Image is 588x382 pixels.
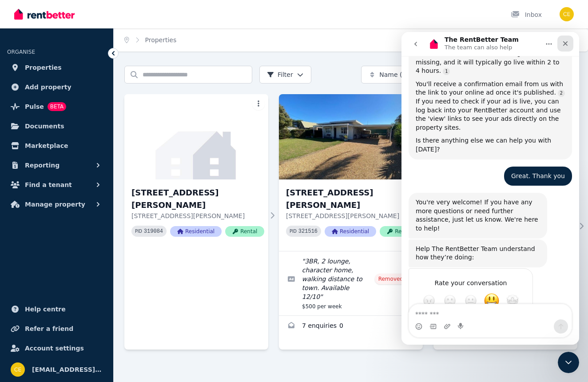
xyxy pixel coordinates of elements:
[41,36,48,43] a: Source reference 5498856:
[114,28,187,52] nav: Breadcrumb
[25,160,60,171] span: Reporting
[103,135,171,154] div: Great. Thank you
[28,291,35,298] button: Gif picker
[7,78,106,96] a: Add property
[14,8,75,21] img: RentBetter
[14,104,163,122] div: Is there anything else we can help you with [DATE]?
[298,228,318,235] code: 321516
[135,229,142,234] small: PID
[560,7,574,21] img: celeibbrandt@gmail.com
[25,343,84,354] span: Account settings
[225,226,264,237] span: Rental
[14,48,163,100] div: You'll receive a confirmation email from us with the link to your online ad once it's published. ...
[558,352,579,373] iframe: Intercom live chat
[7,156,106,174] button: Reporting
[48,102,66,111] span: BETA
[170,226,222,237] span: Residential
[7,161,146,206] div: You're very welcome! If you have any more questions or need further assistance, just let us know....
[286,211,419,220] p: [STREET_ADDRESS][PERSON_NAME]
[7,161,171,207] div: The RentBetter Team says…
[252,98,265,110] button: More options
[7,320,106,338] a: Refer a friend
[279,94,423,179] img: 73 Colman Road, Goolwa South
[379,70,415,79] span: Name (A-Z)
[380,226,419,237] span: Rental
[7,59,106,76] a: Properties
[42,263,55,275] span: Bad
[7,207,171,236] div: The RentBetter Team says…
[290,229,297,234] small: PID
[14,166,139,201] div: You're very welcome! If you have any more questions or need further assistance, just let us know....
[82,261,98,277] span: Great
[156,58,163,65] a: Source reference 5498860:
[7,137,106,155] a: Marketplace
[7,236,171,323] div: The RentBetter Team says…
[25,179,72,190] span: Find a tenant
[279,316,423,337] a: Enquiries for 73 Colman Road, Goolwa South
[325,226,376,237] span: Residential
[131,187,264,211] h3: [STREET_ADDRESS][PERSON_NAME]
[7,207,146,235] div: Help The RentBetter Team understand how they’re doing:
[21,263,34,275] span: Terrible
[361,66,446,84] button: Name (A-Z)
[11,362,25,377] img: celeibbrandt@gmail.com
[259,66,311,84] button: Filter
[131,211,264,220] p: [STREET_ADDRESS][PERSON_NAME]
[7,135,171,161] div: celeibbrandt@gmail.com says…
[7,300,106,318] a: Help centre
[110,140,163,149] div: Great. Thank you
[145,36,177,44] a: Properties
[25,82,72,92] span: Add property
[286,187,419,211] h3: [STREET_ADDRESS][PERSON_NAME]
[25,101,44,112] span: Pulse
[25,304,66,314] span: Help centre
[7,339,106,357] a: Account settings
[25,140,68,151] span: Marketplace
[16,246,122,256] div: Rate your conversation
[152,287,167,302] button: Send a message…
[25,323,73,334] span: Refer a friend
[144,228,163,235] code: 319084
[25,199,85,210] span: Manage property
[7,176,106,194] button: Find a tenant
[279,94,423,251] a: 73 Colman Road, Goolwa South[STREET_ADDRESS][PERSON_NAME][STREET_ADDRESS][PERSON_NAME]PID 321516R...
[124,94,268,179] img: 73 Colman Road, Goolwa South
[7,117,106,135] a: Documents
[267,70,293,79] span: Filter
[25,121,64,131] span: Documents
[63,263,75,275] span: OK
[7,98,106,115] a: PulseBETA
[14,291,21,298] button: Emoji picker
[124,94,268,251] a: 73 Colman Road, Goolwa South[STREET_ADDRESS][PERSON_NAME][STREET_ADDRESS][PERSON_NAME]PID 319084R...
[7,49,35,55] span: ORGANISE
[401,32,579,345] iframe: Intercom live chat
[32,364,103,375] span: [EMAIL_ADDRESS][DOMAIN_NAME]
[42,291,49,298] button: Upload attachment
[14,213,139,230] div: Help The RentBetter Team understand how they’re doing:
[105,263,117,275] span: Amazing
[8,272,170,287] textarea: Message…
[279,251,423,315] a: Edit listing: 3BR, 2 lounge, character home, walking distance to town. Available 12/10
[511,10,542,19] div: Inbox
[56,291,64,298] button: Start recording
[7,195,106,213] button: Manage property
[25,62,62,73] span: Properties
